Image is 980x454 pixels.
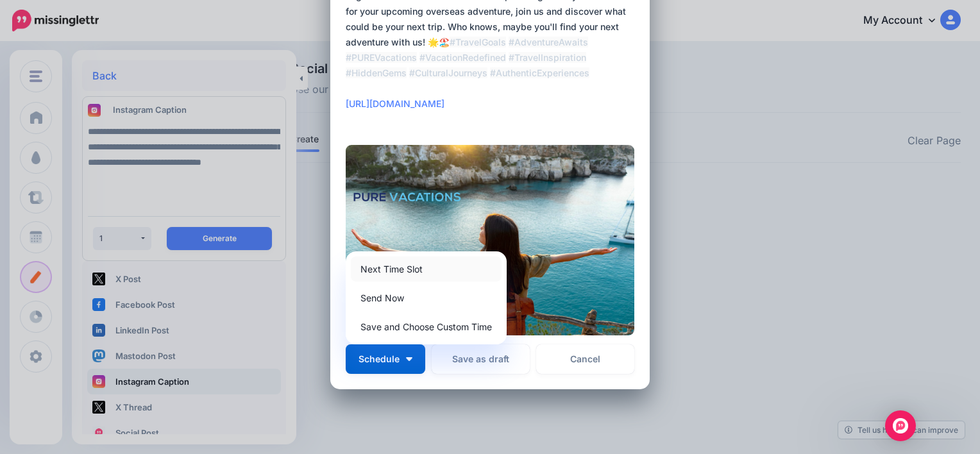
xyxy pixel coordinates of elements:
a: Save and Choose Custom Time [351,314,502,339]
a: Cancel [536,344,634,374]
span: Schedule [359,355,400,364]
div: Schedule [346,251,507,344]
div: Open Intercom Messenger [885,410,916,441]
img: arrow-down-white.png [406,357,412,361]
img: 1IWICJKCXMLNM0IXWQEFEAFLR873IWOJ.png [346,145,634,335]
a: Send Now [351,285,502,310]
button: Save as draft [432,344,530,374]
a: Next Time Slot [351,256,502,282]
button: Schedule [346,344,425,374]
